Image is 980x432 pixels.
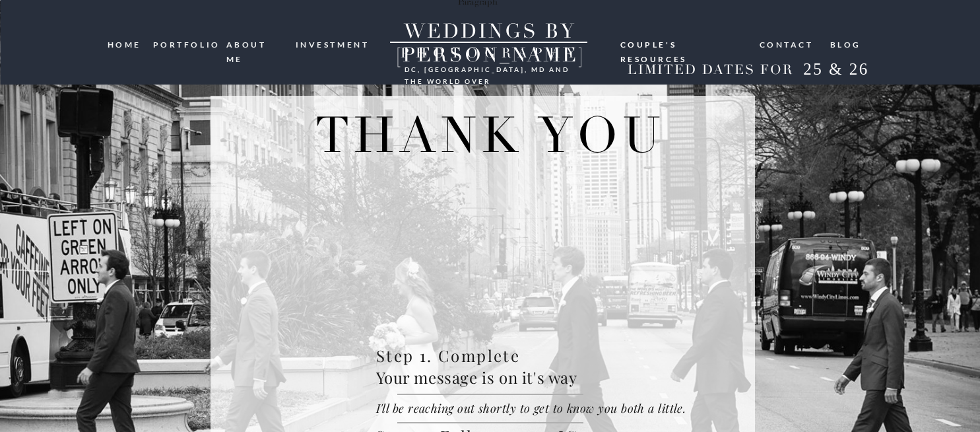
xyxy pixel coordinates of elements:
[226,38,286,50] a: ABOUT ME
[623,62,799,79] h2: LIMITED DATES FOR
[296,38,371,50] a: investment
[405,63,573,74] h3: DC, [GEOGRAPHIC_DATA], md and the world over
[376,363,614,384] p: Your message is on it's way
[301,106,680,170] h1: THANK YOU
[793,59,880,83] h2: 25 & 26
[153,38,216,50] a: portfolio
[620,38,747,48] a: Couple's resources
[376,398,719,413] p: I'll be reaching out shortly to get to know you both a little.
[370,20,611,43] a: WEDDINGS BY [PERSON_NAME]
[108,38,144,51] a: HOME
[760,38,815,50] a: Contact
[830,38,862,50] a: blog
[374,346,523,367] h2: Step 1. Complete
[366,187,616,328] iframe: NgnH4L3jkZg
